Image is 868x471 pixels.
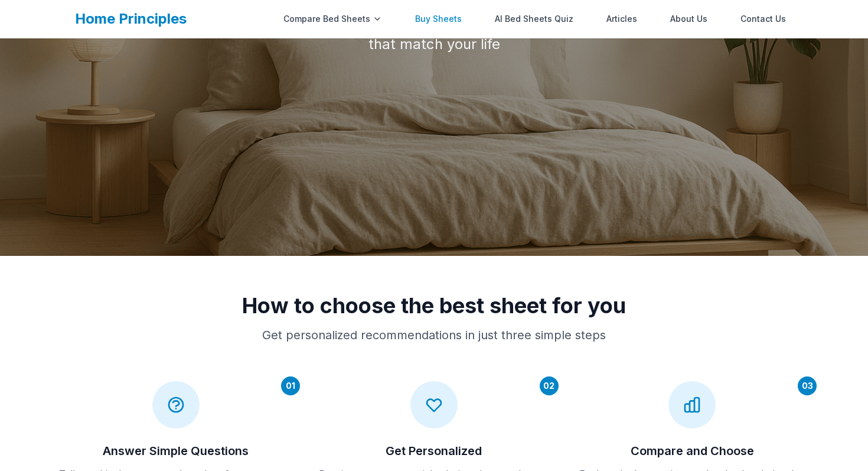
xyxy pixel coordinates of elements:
[540,376,559,395] div: 02
[733,7,793,31] a: Contact Us
[488,7,580,31] a: AI Bed Sheets Quiz
[663,7,714,31] a: About Us
[207,327,661,343] p: Get personalized recommendations in just three simple steps
[56,443,295,459] h3: Answer Simple Questions
[798,376,817,395] div: 03
[276,7,389,31] div: Compare Bed Sheets
[75,10,187,27] a: Home Principles
[573,443,812,459] h3: Compare and Choose
[599,7,644,31] a: Articles
[281,376,300,395] div: 01
[314,443,553,459] h3: Get Personalized
[408,7,469,31] a: Buy Sheets
[56,294,812,317] h2: How to choose the best sheet for you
